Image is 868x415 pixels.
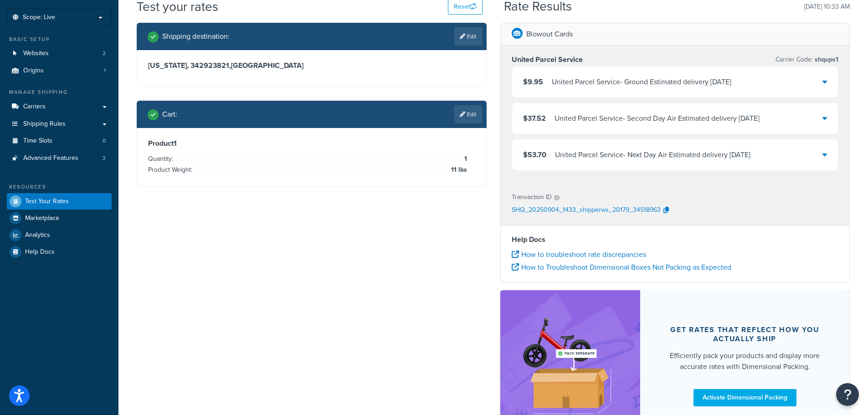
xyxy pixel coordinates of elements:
a: Origins1 [7,62,112,79]
span: Product Weight: [148,165,195,174]
a: Marketplace [7,210,112,226]
span: Marketplace [25,215,59,222]
a: Time Slots0 [7,133,112,149]
div: United Parcel Service - Ground Estimated delivery [DATE] [552,76,731,88]
p: [DATE] 10:33 AM [804,0,850,13]
span: Advanced Features [23,154,78,162]
a: Edit [454,105,482,123]
div: Efficiently pack your products and display more accurate rates with Dimensional Packing. [662,350,828,372]
span: Scope: Live [23,14,55,21]
div: Resources [7,183,112,191]
a: Activate Dimensional Packing [693,389,796,406]
li: Advanced Features [7,150,112,167]
li: Time Slots [7,133,112,149]
p: Transaction ID [512,191,552,204]
span: 1 [104,67,106,75]
h3: [US_STATE], 342923821 , [GEOGRAPHIC_DATA] [148,61,475,70]
span: 0 [103,137,106,145]
span: Shipping Rules [23,120,66,128]
span: Analytics [25,231,50,239]
span: 11 lbs [449,164,467,175]
a: Edit [454,27,482,46]
span: shqups1 [813,55,838,64]
span: Test Your Rates [25,198,69,205]
div: United Parcel Service - Second Day Air Estimated delivery [DATE] [555,112,760,125]
span: 2 [103,50,106,57]
h3: United Parcel Service [512,55,583,64]
p: Blowout Cards [526,28,573,41]
h4: Help Docs [512,234,839,245]
a: Test Your Rates [7,193,112,210]
div: Manage Shipping [7,88,112,96]
h2: Shipping destination : [162,32,230,41]
span: Help Docs [25,248,55,256]
div: United Parcel Service - Next Day Air Estimated delivery [DATE] [555,149,750,161]
a: Shipping Rules [7,116,112,133]
button: Open Resource Center [836,383,859,406]
a: How to Troubleshoot Dimensional Boxes Not Packing as Expected [512,262,731,272]
span: $37.52 [523,113,546,123]
div: Get rates that reflect how you actually ship [662,325,828,343]
span: $9.95 [523,77,543,87]
span: Time Slots [23,137,52,145]
a: Carriers [7,98,112,115]
li: Websites [7,45,112,62]
a: How to troubleshoot rate discrepancies [512,249,646,260]
h3: Product 1 [148,139,475,148]
span: Quantity: [148,154,175,164]
span: Origins [23,67,44,75]
span: Websites [23,50,49,57]
p: SHQ_20250904_1433_shipperws_20179_34518963 [512,204,661,217]
span: Carriers [23,103,46,111]
p: Carrier Code: [776,53,838,66]
li: Origins [7,62,112,79]
span: 1 [462,154,467,164]
h2: Cart : [162,110,177,118]
span: $53.70 [523,149,546,160]
a: Advanced Features3 [7,150,112,167]
div: Basic Setup [7,36,112,43]
a: Analytics [7,227,112,243]
span: 3 [103,154,106,162]
a: Help Docs [7,244,112,260]
a: Websites2 [7,45,112,62]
